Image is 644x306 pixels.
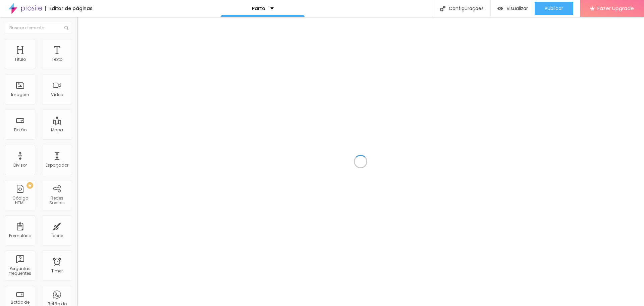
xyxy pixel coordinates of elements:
div: Código HTML [7,196,33,206]
div: Editor de páginas [45,6,93,11]
div: Divisor [13,163,27,168]
div: Ícone [51,233,63,238]
button: Visualizar [491,2,535,15]
div: Redes Sociais [44,196,70,206]
div: Título [14,57,26,62]
button: Publicar [535,2,573,15]
span: Publicar [545,6,563,11]
img: Icone [64,26,68,30]
div: Formulário [9,233,31,238]
div: Espaçador [46,163,68,168]
img: view-1.svg [497,6,503,11]
img: Icone [440,6,445,11]
input: Buscar elemento [5,22,72,34]
div: Mapa [51,128,63,132]
div: Imagem [11,92,29,97]
span: Fazer Upgrade [597,5,634,11]
div: Vídeo [51,92,63,97]
div: Perguntas frequentes [7,266,33,276]
div: Botão [14,128,26,132]
div: Texto [52,57,62,62]
p: Parto [252,6,265,11]
span: Visualizar [506,6,528,11]
div: Timer [51,269,63,273]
